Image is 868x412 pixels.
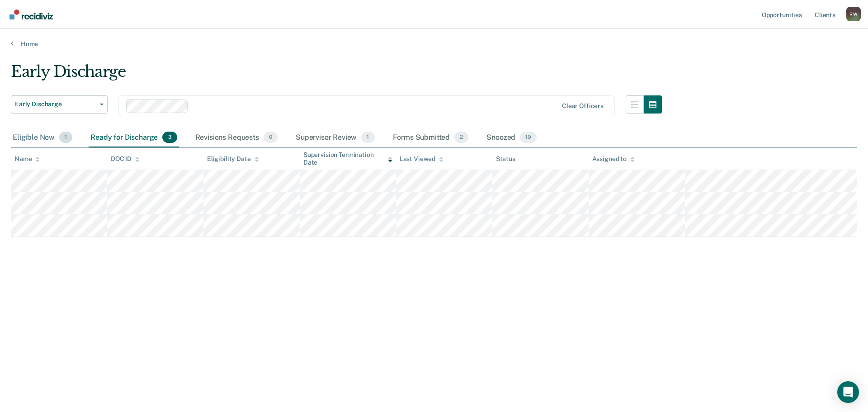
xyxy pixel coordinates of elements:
img: Recidiviz [9,9,53,19]
div: Eligible Now1 [11,128,74,148]
div: R W [846,7,861,21]
div: Early Discharge [11,62,662,88]
div: Revisions Requests0 [193,128,279,148]
span: Early Discharge [15,100,96,108]
div: Forms Submitted2 [391,128,471,148]
div: Name [14,155,40,163]
div: Supervision Termination Date [303,151,392,166]
span: 0 [264,132,278,143]
div: DOC ID [111,155,140,163]
button: Early Discharge [11,95,108,114]
span: 19 [520,132,537,143]
div: Ready for Discharge3 [89,128,179,148]
a: Home [11,40,857,48]
div: Supervisor Review1 [294,128,377,148]
div: Eligibility Date [207,155,259,163]
span: 1 [361,132,374,143]
div: Assigned to [592,155,635,163]
button: Profile dropdown button [846,7,861,21]
div: Open Intercom Messenger [837,381,859,403]
span: 2 [454,132,468,143]
div: Snoozed19 [485,128,538,148]
div: Status [496,155,515,163]
span: 3 [162,132,177,143]
div: Clear officers [562,102,604,110]
div: Last Viewed [400,155,443,163]
span: 1 [59,132,72,143]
